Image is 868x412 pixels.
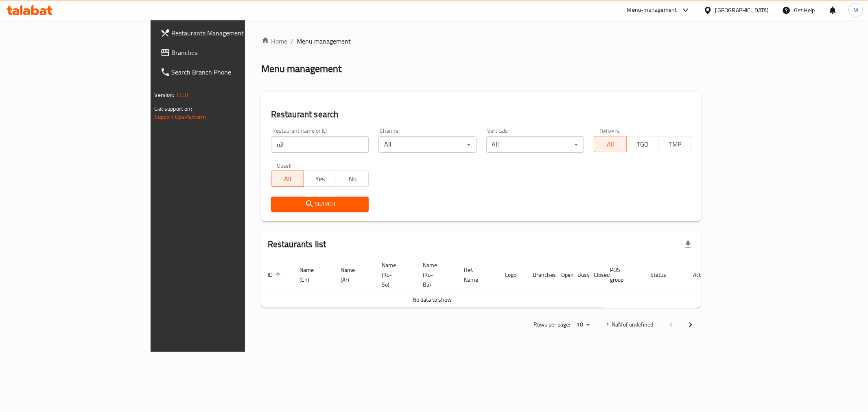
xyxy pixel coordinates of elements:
span: Status [650,270,677,280]
a: Support.OpsPlatform [155,112,206,122]
button: Yes [304,171,337,187]
h2: Restaurant search [271,108,692,121]
span: Name (En) [300,265,324,285]
p: Rows per page: [533,320,570,330]
span: Yes [307,173,333,185]
span: M [853,6,858,15]
div: All [486,136,584,153]
div: All [378,136,476,153]
button: All [271,171,304,187]
span: Version: [155,90,175,100]
h2: Restaurants list [268,238,326,250]
th: Action [687,258,715,292]
span: TGO [630,138,656,150]
a: Restaurants Management [154,23,295,43]
span: Menu management [297,36,351,46]
button: No [336,171,369,187]
span: POS group [610,265,634,285]
span: TMP [662,138,689,150]
span: Search Branch Phone [172,67,289,77]
span: Search [278,199,362,209]
a: Search Branch Phone [154,62,295,82]
input: Search for restaurant name or ID.. [271,136,369,153]
span: Name (Ar) [341,265,365,285]
span: All [275,173,301,185]
div: Export file [678,234,698,254]
th: Branches [526,258,555,292]
p: 1-NaN of undefined [606,320,653,330]
span: Ref. Name [464,265,489,285]
span: No data to show [413,294,452,305]
span: ID [268,270,283,280]
table: enhanced table [261,258,715,308]
th: Closed [587,258,603,292]
th: Open [555,258,571,292]
span: 1.0.0 [176,90,188,100]
span: Branches [172,48,289,57]
div: Rows per page: [573,319,593,331]
nav: breadcrumb [261,36,702,46]
button: Search [271,197,369,212]
span: No [339,173,365,185]
div: [GEOGRAPHIC_DATA] [715,6,769,15]
span: Restaurants Management [172,28,289,38]
th: Busy [571,258,587,292]
div: Menu-management [627,5,677,15]
button: TMP [659,136,692,152]
span: Get support on: [155,103,192,114]
h2: Menu management [261,62,341,75]
label: Upsell [277,162,292,168]
span: Name (Ku-So) [382,260,407,289]
span: All [597,138,623,150]
span: Name (Ku-Ba) [423,260,448,289]
button: All [594,136,627,152]
button: TGO [626,136,659,152]
a: Branches [154,43,295,62]
label: Delivery [599,128,620,134]
button: Next page [681,315,700,335]
th: Logo [498,258,526,292]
